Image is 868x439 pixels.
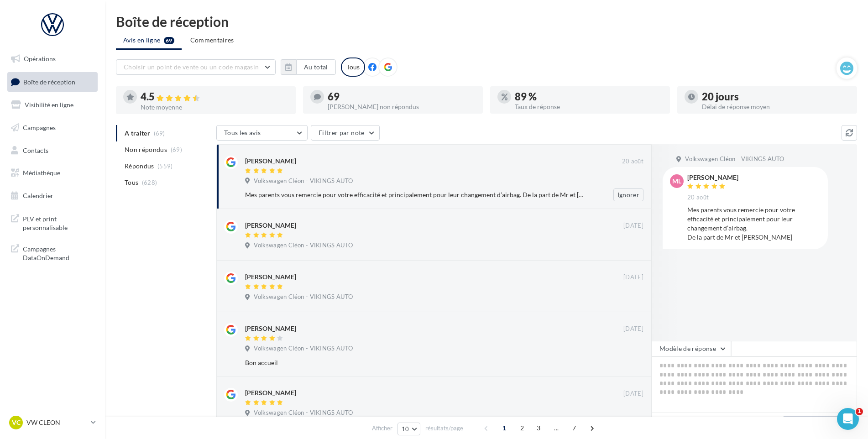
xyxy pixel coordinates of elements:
div: Bon accueil [245,358,584,367]
button: 10 [397,423,421,435]
span: ... [549,421,564,435]
div: [PERSON_NAME] [245,157,296,166]
button: Au total [281,59,336,75]
span: Volkswagen Cléon - VIKINGS AUTO [254,241,353,250]
span: [DATE] [623,273,643,282]
span: (559) [157,162,173,170]
span: 20 août [687,193,709,202]
button: Au total [296,59,336,75]
div: 69 [328,92,476,102]
div: 4.5 [141,92,288,102]
span: Volkswagen Cléon - VIKINGS AUTO [685,155,784,163]
a: Campagnes [5,118,99,137]
div: Tous [341,57,365,77]
span: Boîte de réception [23,78,75,85]
span: Volkswagen Cléon - VIKINGS AUTO [254,177,353,185]
div: 20 jours [702,92,850,102]
div: [PERSON_NAME] [245,221,296,230]
span: résultats/page [425,424,463,433]
button: Filtrer par note [311,125,380,141]
div: Note moyenne [141,104,288,110]
span: Commentaires [190,36,234,44]
span: Choisir un point de vente ou un code magasin [124,63,259,71]
span: Afficher [372,424,392,433]
span: 7 [567,421,581,435]
button: Modèle de réponse [652,341,731,356]
a: PLV et print personnalisable [5,209,99,236]
span: Répondus [125,162,154,171]
div: [PERSON_NAME] [245,272,296,282]
div: [PERSON_NAME] non répondus [328,104,476,110]
span: 3 [531,421,546,435]
span: Opérations [24,55,56,63]
span: 1 [856,408,863,415]
a: VC VW CLEON [7,414,98,431]
span: Contacts [23,146,48,154]
span: 10 [402,425,409,433]
button: Choisir un point de vente ou un code magasin [116,59,276,75]
a: Boîte de réception [5,72,99,92]
span: VC [12,418,21,427]
a: Médiathèque [5,163,99,183]
span: 2 [515,421,529,435]
span: Visibilité en ligne [25,101,73,109]
span: Campagnes DataOnDemand [23,243,94,262]
div: Délai de réponse moyen [702,104,850,110]
a: Calendrier [5,186,99,205]
div: Mes parents vous remercie pour votre efficacité et principalement pour leur changement d’airbag. ... [687,205,821,242]
span: 1 [497,421,512,435]
span: Volkswagen Cléon - VIKINGS AUTO [254,409,353,417]
a: Visibilité en ligne [5,95,99,115]
div: [PERSON_NAME] [245,324,296,333]
span: Médiathèque [23,169,60,177]
div: Mes parents vous remercie pour votre efficacité et principalement pour leur changement d’airbag. ... [245,190,584,199]
p: VW CLEON [26,418,87,427]
span: Calendrier [23,192,53,199]
span: [DATE] [623,390,643,398]
span: Tous les avis [224,129,261,136]
div: [PERSON_NAME] [245,388,296,397]
span: Campagnes [23,124,56,131]
span: Ml [672,177,681,186]
span: Tous [125,178,138,187]
iframe: Intercom live chat [837,408,859,430]
a: Campagnes DataOnDemand [5,239,99,266]
div: [PERSON_NAME] [687,174,738,181]
div: Taux de réponse [515,104,663,110]
span: Non répondus [125,145,167,154]
span: [DATE] [623,222,643,230]
div: 89 % [515,92,663,102]
button: Tous les avis [216,125,308,141]
a: Opérations [5,49,99,68]
span: Volkswagen Cléon - VIKINGS AUTO [254,345,353,353]
div: Boîte de réception [116,15,857,28]
span: (69) [171,146,182,153]
a: Contacts [5,141,99,160]
button: Ignorer [613,188,643,201]
span: PLV et print personnalisable [23,213,94,232]
span: 20 août [622,157,643,166]
span: (628) [142,179,157,186]
span: [DATE] [623,325,643,333]
span: Volkswagen Cléon - VIKINGS AUTO [254,293,353,301]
